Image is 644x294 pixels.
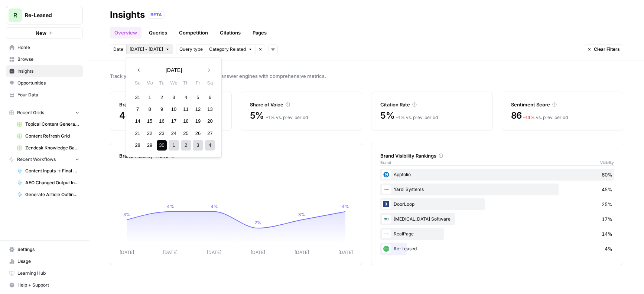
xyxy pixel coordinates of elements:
[6,107,83,118] button: Recent Grids
[6,255,83,267] a: Usage
[145,92,155,102] div: Choose Monday, September 1st, 2025
[131,91,216,151] div: month 2025-09
[193,128,203,138] div: Choose Friday, September 26th, 2025
[126,44,173,54] button: [DATE] - [DATE]
[248,27,271,39] a: Pages
[380,213,614,225] div: [MEDICAL_DATA] Software
[119,152,353,159] div: Brand Visibility Trend
[380,184,614,195] div: Yardi Systems
[602,230,612,238] span: 14%
[17,109,44,116] span: Recent Grids
[14,177,83,189] a: AEO Changed Output Instructions
[338,250,353,255] tspan: [DATE]
[25,11,70,19] span: Re-Leased
[523,114,568,121] div: vs. prev. period
[193,140,203,150] div: Choose Friday, October 3rd, 2025
[6,244,83,255] a: Settings
[211,204,218,209] tspan: 4%
[382,215,391,224] img: b0x2elkukbr4in4nzvs51xhxpck6
[380,243,614,255] div: Re-Leased
[169,78,179,88] div: We
[157,92,167,102] div: Choose Tuesday, September 2nd, 2025
[157,104,167,114] div: Choose Tuesday, September 9th, 2025
[600,159,614,165] span: Visibility
[181,78,191,88] div: Th
[169,140,179,150] div: Choose Wednesday, October 1st, 2025
[382,229,391,238] img: 381d7sm2z36xu1bjl93uaygdr8wt
[169,104,179,114] div: Choose Wednesday, September 10th, 2025
[17,44,79,51] span: Home
[6,89,83,101] a: Your Data
[6,77,83,89] a: Opportunities
[382,170,391,179] img: w5f5pwhrrgxb64ckyqypgm771p5c
[17,156,56,163] span: Recent Workflows
[382,185,391,194] img: m7l27b1qj5qf6sl122m6v09vyu0s
[120,250,134,255] tspan: [DATE]
[511,110,522,122] span: 86
[119,110,134,122] span: 4%
[157,140,167,150] div: Choose Tuesday, September 30th, 2025
[169,92,179,102] div: Choose Wednesday, September 3rd, 2025
[298,212,305,217] tspan: 3%
[6,53,83,65] a: Browse
[205,116,215,126] div: Choose Saturday, September 20th, 2025
[17,56,79,63] span: Browse
[254,220,261,225] tspan: 2%
[166,66,182,74] span: [DATE]
[181,128,191,138] div: Choose Thursday, September 25th, 2025
[602,186,612,193] span: 45%
[17,80,79,86] span: Opportunities
[14,118,83,130] a: Topical Content Generation Grid
[523,115,535,120] span: – 14 %
[17,282,79,288] span: Help + Support
[584,44,623,54] button: Clear Filters
[193,92,203,102] div: Choose Friday, September 5th, 2025
[594,46,620,53] span: Clear Filters
[215,27,245,39] a: Citations
[25,179,79,186] span: AEO Changed Output Instructions
[205,92,215,102] div: Choose Saturday, September 6th, 2025
[205,104,215,114] div: Choose Saturday, September 13th, 2025
[251,250,265,255] tspan: [DATE]
[25,121,79,128] span: Topical Content Generation Grid
[175,27,212,39] a: Competition
[123,212,130,217] tspan: 3%
[14,189,83,201] a: Generate Article Outline + Deep Research
[380,198,614,210] div: DoorLoop
[14,142,83,154] a: Zendesk Knowledge Base Update
[181,104,191,114] div: Choose Thursday, September 11th, 2025
[6,42,83,53] a: Home
[205,78,215,88] div: Sa
[602,171,612,178] span: 60%
[169,128,179,138] div: Choose Wednesday, September 24th, 2025
[380,152,614,159] div: Brand Visibility Rankings
[380,159,391,165] span: Brand
[380,228,614,240] div: RealPage
[25,191,79,198] span: Generate Article Outline + Deep Research
[14,165,83,177] a: Content Inputs -> Final Outputs
[25,145,79,151] span: Zendesk Knowledge Base Update
[126,57,222,157] div: [DATE] - [DATE]
[145,128,155,138] div: Choose Monday, September 22nd, 2025
[181,140,191,150] div: Choose Thursday, October 2nd, 2025
[6,267,83,279] a: Learning Hub
[6,154,83,165] button: Recent Workflows
[205,128,215,138] div: Choose Saturday, September 27th, 2025
[193,78,203,88] div: Fr
[396,115,405,120] span: – 1 %
[133,78,143,88] div: Su
[6,27,83,39] button: New
[193,116,203,126] div: Choose Friday, September 19th, 2025
[133,104,143,114] div: Choose Sunday, September 7th, 2025
[602,201,612,208] span: 25%
[157,128,167,138] div: Choose Tuesday, September 23rd, 2025
[145,104,155,114] div: Choose Monday, September 8th, 2025
[602,215,612,223] span: 17%
[36,29,46,37] span: New
[266,115,275,120] span: + 1 %
[6,6,83,24] button: Workspace: Re-Leased
[133,128,143,138] div: Choose Sunday, September 21st, 2025
[145,116,155,126] div: Choose Monday, September 15th, 2025
[157,116,167,126] div: Choose Tuesday, September 16th, 2025
[250,110,264,122] span: 5%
